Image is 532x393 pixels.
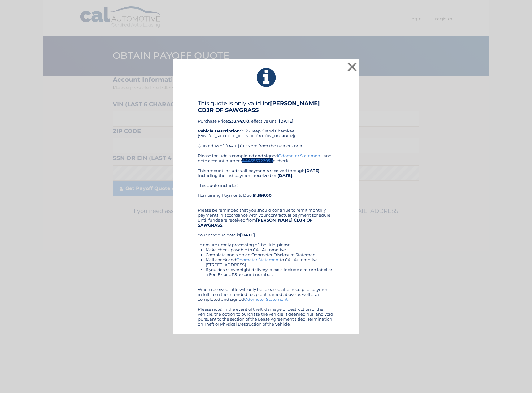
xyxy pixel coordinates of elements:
[253,193,272,198] b: $1,599.00
[277,173,292,178] b: [DATE]
[198,218,312,227] b: [PERSON_NAME] CDJR OF SAWGRASS
[244,297,288,302] a: Odometer Statement
[305,168,320,173] b: [DATE]
[346,61,358,73] button: ×
[278,153,322,158] a: Odometer Statement
[242,158,270,163] b: 44455532295
[198,100,334,114] h4: This quote is only valid for
[240,232,255,237] b: [DATE]
[279,119,294,123] b: [DATE]
[206,267,334,277] li: If you desire overnight delivery, please include a return label or a Fed Ex or UPS account number.
[198,153,334,326] div: Please include a completed and signed , and note account number on check. This amount includes al...
[198,183,334,203] div: This quote includes: Remaining Payments Due:
[206,257,334,267] li: Mail check and to CAL Automotive, [STREET_ADDRESS]
[206,247,334,252] li: Make check payable to CAL Automotive
[206,252,334,257] li: Complete and sign an Odometer Disclosure Statement
[236,257,280,262] a: Odometer Statement
[198,128,241,133] strong: Vehicle Description:
[198,100,334,153] div: Purchase Price: , effective until 2023 Jeep Grand Cherokee L (VIN: [US_VEHICLE_IDENTIFICATION_NUM...
[229,119,249,123] b: $33,747.10
[198,100,320,114] b: [PERSON_NAME] CDJR OF SAWGRASS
